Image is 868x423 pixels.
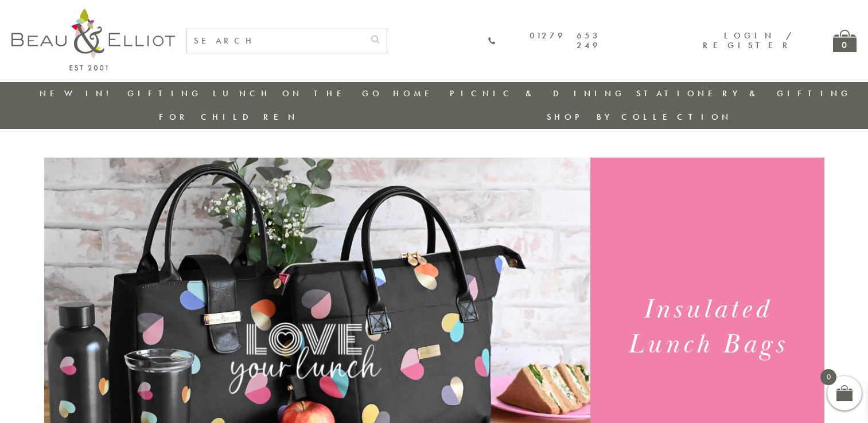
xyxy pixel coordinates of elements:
[833,30,857,52] a: 0
[604,292,810,362] h1: Insulated Lunch Bags
[187,29,364,53] input: SEARCH
[159,111,298,123] a: For Children
[11,9,175,70] img: logo
[820,369,836,385] span: 0
[127,88,202,99] a: Gifting
[450,88,625,99] a: Picnic & Dining
[393,88,439,99] a: Home
[40,88,116,99] a: New in!
[636,88,851,99] a: Stationery & Gifting
[488,31,601,51] a: 01279 653 249
[213,88,383,99] a: Lunch On The Go
[703,30,793,51] a: Login / Register
[547,111,732,123] a: Shop by collection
